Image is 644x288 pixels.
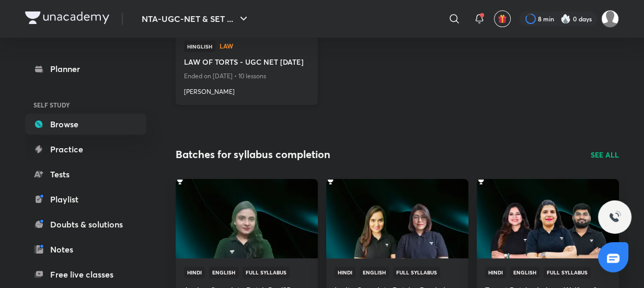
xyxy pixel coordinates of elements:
[220,43,309,50] a: Law
[601,10,619,28] img: Anagha Barhanpure
[475,178,620,259] img: Thumbnail
[25,164,146,185] a: Tests
[25,58,146,79] a: Planner
[25,11,109,27] a: Company Logo
[25,139,146,160] a: Practice
[176,147,330,162] h2: Batches for syllabus completion
[184,267,205,278] span: Hindi
[184,69,309,83] p: Ended on [DATE] • 10 lessons
[25,11,109,24] img: Company Logo
[209,267,238,278] span: English
[544,267,591,278] span: Full Syllabus
[25,214,146,235] a: Doubts & solutions
[360,267,389,278] span: English
[325,178,469,259] img: Thumbnail
[393,267,440,278] span: Full Syllabus
[25,114,146,135] a: Browse
[25,239,146,260] a: Notes
[174,178,319,259] img: Thumbnail
[184,41,215,52] span: Hinglish
[184,83,309,97] a: [PERSON_NAME]
[591,149,619,160] a: SEE ALL
[560,14,571,24] img: streak
[608,211,621,223] img: ttu
[184,56,309,69] a: LAW OF TORTS - UGC NET [DATE]
[25,96,146,114] h6: SELF STUDY
[510,267,539,278] span: English
[243,267,290,278] span: Full Syllabus
[335,267,355,278] span: Hindi
[498,14,507,23] img: avatar
[494,10,511,27] button: avatar
[485,267,506,278] span: Hindi
[25,264,146,285] a: Free live classes
[135,8,256,29] button: NTA-UGC-NET & SET ...
[25,189,146,210] a: Playlist
[220,43,309,49] span: Law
